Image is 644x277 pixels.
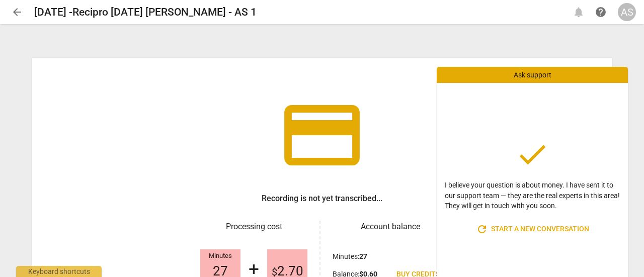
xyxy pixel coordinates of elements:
span: done [515,137,550,172]
span: arrow_back [11,6,23,18]
div: Keyboard shortcuts [16,266,102,277]
h3: Processing cost [196,221,311,233]
h3: Recording is not yet transcribed... [262,193,382,205]
h3: Account balance [333,221,448,233]
span: help [595,6,607,18]
span: Start a new conversation [476,223,589,235]
div: Ask support [437,67,628,83]
b: 27 [359,252,367,260]
span: refresh [476,223,488,235]
p: Minutes : [333,251,367,262]
div: Minutes [200,252,240,260]
h2: [DATE] -Recipro [DATE] [PERSON_NAME] - AS 1 [34,6,257,19]
span: credit_card [277,90,367,180]
a: Help [592,3,610,21]
button: Start a new conversation [468,219,597,239]
button: AS [618,3,636,21]
p: I believe your question is about money. I have sent it to our support team — they are the real ex... [445,180,620,211]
